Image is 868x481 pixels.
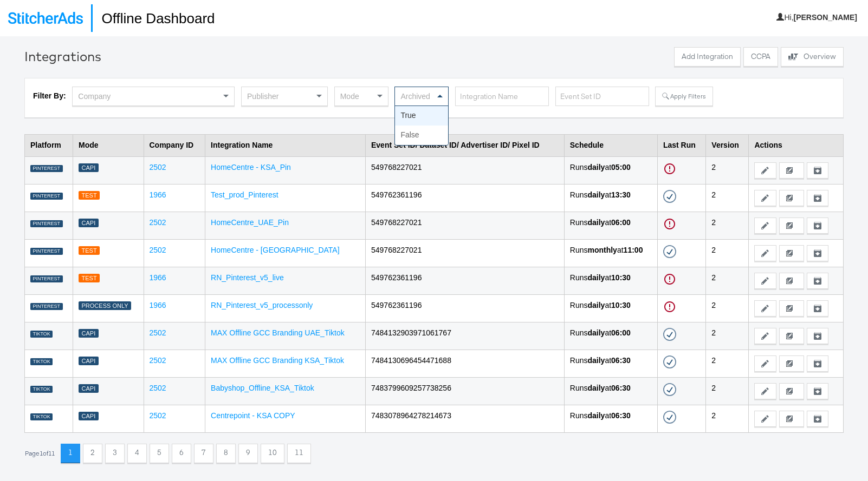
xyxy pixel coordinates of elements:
div: Capi [79,384,99,393]
td: 7483799609257738256 [366,377,565,405]
button: 4 [127,444,147,463]
strong: 06:30 [611,384,631,392]
td: 7484130696454471688 [366,350,565,377]
th: Mode [73,134,144,156]
td: Runs at [564,294,657,322]
button: 1 [61,444,80,463]
div: Capi [79,412,99,421]
button: 6 [172,444,191,463]
div: Integrations [24,47,101,65]
a: 2502 [150,411,166,420]
div: Capi [79,329,99,338]
strong: 06:00 [611,328,631,337]
div: True [395,106,448,126]
input: Integration Name [455,87,549,107]
strong: daily [587,411,605,420]
td: Runs at [564,322,657,350]
div: Process Only [79,301,131,311]
strong: 13:30 [611,190,631,199]
button: 9 [238,444,258,463]
div: TIKTOK [30,386,53,393]
strong: 06:00 [611,218,631,227]
button: Add Integration [674,47,741,67]
a: RN_Pinterest_v5_live [211,273,284,282]
button: 11 [287,444,311,463]
strong: 05:00 [611,163,631,172]
div: False [395,126,448,145]
strong: daily [587,190,605,199]
div: Capi [79,219,99,228]
strong: daily [587,356,605,365]
div: TIKTOK [30,331,53,338]
th: Platform [25,134,73,156]
td: Runs at [564,267,657,294]
td: 2 [706,239,749,267]
strong: 11:00 [624,246,643,254]
button: Apply Filters [655,87,712,106]
a: 2502 [150,218,166,227]
div: Test [79,246,100,255]
div: Capi [79,357,99,366]
a: 2502 [150,328,166,337]
td: Runs at [564,405,657,432]
div: Company [73,87,234,106]
a: Centrepoint - KSA COPY [211,411,295,420]
td: 549768227021 [366,156,565,184]
a: CCPA [743,47,778,69]
a: 1966 [150,190,166,199]
td: 549762361196 [366,294,565,322]
td: 549762361196 [366,184,565,212]
strong: daily [587,273,605,282]
button: 8 [216,444,236,463]
div: Capi [79,163,99,173]
th: Actions [749,134,844,156]
a: HomeCentre - [GEOGRAPHIC_DATA] [211,246,340,254]
td: 2 [706,156,749,184]
a: MAX Offline GCC Branding UAE_Tiktok [211,328,345,337]
a: Babyshop_Offline_KSA_Tiktok [211,384,314,392]
strong: daily [587,384,605,392]
button: CCPA [743,47,778,67]
div: Archived [395,87,448,106]
div: PINTEREST [30,303,63,311]
div: TIKTOK [30,358,53,366]
th: Company ID [144,134,205,156]
a: 1966 [150,301,166,309]
button: 3 [105,444,125,463]
b: [PERSON_NAME] [794,13,857,22]
strong: 06:30 [611,411,631,420]
th: Last Run [657,134,705,156]
td: 549768227021 [366,239,565,267]
button: 10 [261,444,284,463]
strong: monthly [587,246,617,254]
td: 2 [706,350,749,377]
div: PINTEREST [30,220,63,228]
strong: 06:30 [611,356,631,365]
td: 7483078964278214673 [366,405,565,432]
a: RN_Pinterest_v5_processonly [211,301,313,309]
button: 2 [83,444,102,463]
div: PINTEREST [30,193,63,200]
td: 549768227021 [366,212,565,239]
strong: 10:30 [611,273,631,282]
td: Runs at [564,350,657,377]
img: StitcherAds [8,12,83,24]
th: Version [706,134,749,156]
td: Runs at [564,184,657,212]
div: TIKTOK [30,413,53,421]
div: Test [79,274,100,283]
a: Overview [781,47,844,69]
a: Test_prod_Pinterest [211,190,278,199]
td: Runs at [564,239,657,267]
div: PINTEREST [30,165,63,173]
a: Add Integration [674,47,741,69]
td: 2 [706,267,749,294]
td: 2 [706,212,749,239]
button: Overview [781,47,844,67]
th: Event Set ID/ Dataset ID/ Advertiser ID/ Pixel ID [366,134,565,156]
a: 2502 [150,384,166,392]
div: PINTEREST [30,248,63,255]
h1: Offline Dashboard [91,4,215,32]
td: 2 [706,294,749,322]
a: 2502 [150,356,166,365]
